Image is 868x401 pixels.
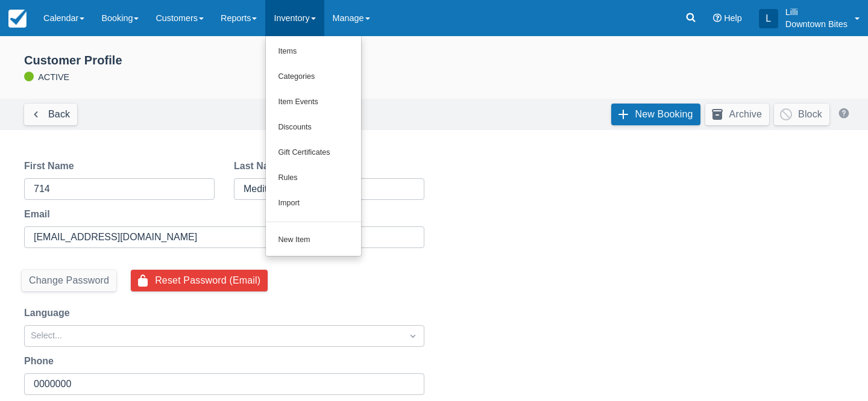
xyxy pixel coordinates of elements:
div: L [759,9,778,28]
a: Discounts [266,115,361,140]
button: Block [774,104,829,125]
label: Last Name [234,159,288,173]
a: Gift Certificates [266,140,361,166]
div: Select... [31,329,396,343]
p: Lilli [785,6,848,18]
button: Reset Password (Email) [131,270,268,291]
label: Phone [24,354,58,368]
a: New Booking [611,104,700,125]
button: Archive [705,104,769,125]
a: Items [266,39,361,64]
button: Change Password [22,270,116,291]
img: checkfront-main-nav-mini-logo.png [8,10,27,28]
span: Help [724,13,742,23]
a: Categories [266,64,361,90]
a: Rules [266,166,361,191]
a: Item Events [266,90,361,115]
ul: Inventory [265,36,362,256]
a: Back [24,104,77,125]
div: ACTIVE [10,53,858,84]
span: Dropdown icon [407,330,419,342]
a: New Item [266,228,361,253]
a: Import [266,191,361,216]
p: Downtown Bites [785,18,848,30]
i: Help [713,14,722,22]
label: Language [24,306,75,320]
label: First Name [24,159,79,173]
div: Customer Profile [24,53,858,68]
label: Email [24,207,55,222]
